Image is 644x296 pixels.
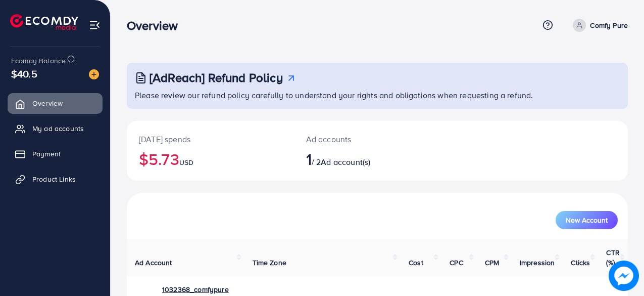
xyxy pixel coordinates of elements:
p: [DATE] spends [139,133,282,145]
span: Ad Account [135,258,172,268]
a: Comfy Pure [569,19,628,32]
span: Impression [520,258,555,268]
a: Product Links [8,169,103,189]
span: Product Links [32,174,76,184]
img: menu [89,19,101,31]
span: Cost [409,258,423,268]
span: Overview [32,98,63,108]
span: Ad account(s) [321,156,370,167]
p: Ad accounts [306,133,407,145]
h3: [AdReach] Refund Policy [150,70,283,85]
span: CPC [450,258,463,268]
p: Please review our refund policy carefully to understand your rights and obligations when requesti... [135,89,622,101]
span: Ecomdy Balance [11,56,66,66]
a: Overview [8,93,103,113]
button: New Account [556,211,618,229]
span: Payment [32,149,61,159]
span: New Account [566,217,608,224]
a: My ad accounts [8,118,103,139]
span: Clicks [571,258,590,268]
span: Time Zone [253,258,286,268]
img: image [609,261,639,291]
h2: / 2 [306,149,407,168]
img: logo [10,14,78,30]
span: $40.5 [11,66,37,81]
span: CPM [485,258,499,268]
span: My ad accounts [32,123,84,134]
h3: Overview [127,18,186,33]
p: Comfy Pure [590,19,628,31]
a: Payment [8,144,103,164]
span: 1 [306,147,312,171]
h2: $5.73 [139,149,282,168]
span: USD [179,157,193,167]
span: CTR (%) [606,247,619,268]
img: image [89,69,99,79]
